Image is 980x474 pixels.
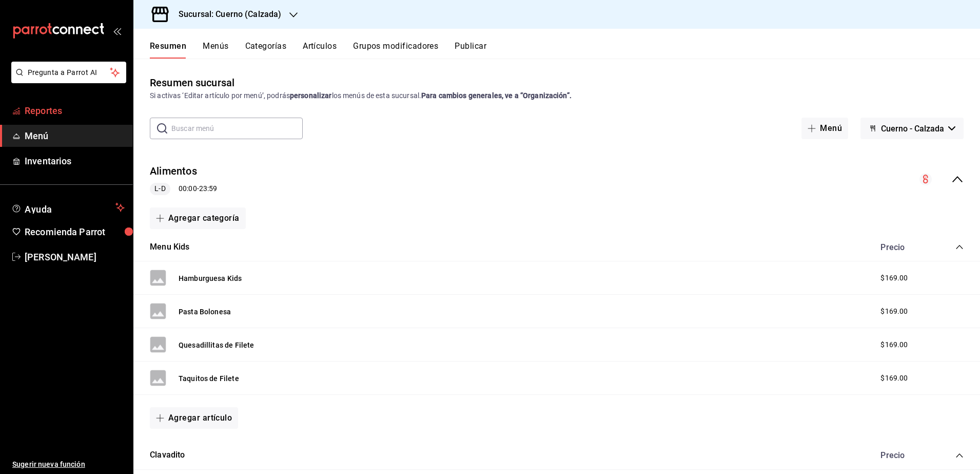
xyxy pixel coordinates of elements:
span: Inventarios [25,154,125,168]
div: navigation tabs [150,41,980,59]
div: Si activas ‘Editar artículo por menú’, podrás los menús de esta sucursal. [150,90,964,101]
button: Agregar categoría [150,207,246,229]
span: Reportes [25,104,125,118]
button: open_drawer_menu [113,27,121,35]
button: Menú [801,118,848,139]
a: Pregunta a Parrot AI [7,74,126,85]
span: [PERSON_NAME] [25,250,125,264]
button: Menu Kids [150,241,190,253]
h3: Sucursal: Cuerno (Calzada) [170,8,281,21]
span: $169.00 [880,273,908,283]
span: Cuerno - Calzada [881,124,944,134]
span: $169.00 [880,306,908,317]
span: Sugerir nueva función [12,459,125,470]
span: Recomienda Parrot [25,225,125,239]
span: Pregunta a Parrot AI [28,67,110,78]
button: Quesadillitas de Filete [179,340,254,350]
span: Menú [25,129,125,143]
button: collapse-category-row [955,451,964,460]
strong: Para cambios generales, ve a “Organización”. [421,91,572,100]
span: $169.00 [880,373,908,384]
button: Taquitos de Filete [179,373,239,384]
button: Grupos modificadores [353,41,438,59]
button: Cuerno - Calzada [860,118,964,139]
button: Publicar [455,41,486,59]
div: Precio [870,242,936,252]
strong: personalizar [290,91,332,100]
button: Pasta Bolonesa [179,307,231,317]
button: Menús [203,41,228,59]
button: Pregunta a Parrot AI [11,62,126,83]
div: Precio [870,450,936,460]
button: Alimentos [150,164,197,179]
button: Categorías [245,41,287,59]
button: collapse-category-row [955,243,964,251]
button: Hamburguesa Kids [179,273,242,283]
span: $169.00 [880,339,908,350]
div: Resumen sucursal [150,75,234,90]
button: Agregar artículo [150,407,238,429]
input: Buscar menú [171,118,303,139]
div: collapse-menu-row [133,156,980,203]
div: 00:00 - 23:59 [150,183,217,195]
button: Clavadito [150,449,185,461]
span: Ayuda [25,201,111,214]
button: Artículos [303,41,337,59]
button: Resumen [150,41,186,59]
span: L-D [150,183,169,194]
